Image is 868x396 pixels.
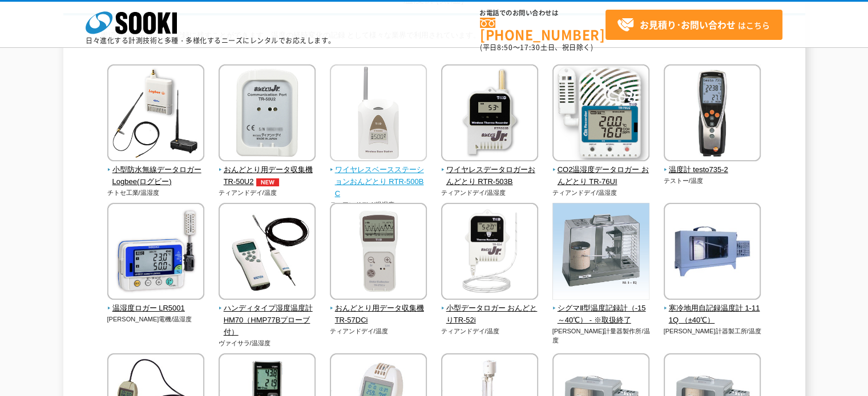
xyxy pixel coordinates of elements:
[552,164,650,188] span: CO2温湿度データロガー おんどとり TR-76UI
[552,326,650,345] p: [PERSON_NAME]計量器製作所/温度
[330,203,427,303] img: おんどとり用データ収集機 TR-57DCi
[664,326,761,336] p: [PERSON_NAME]計器製工所/温度
[441,164,539,188] span: ワイヤレスデータロガーおんどとり RTR-503B
[330,200,427,210] p: ティアンドデイ/温湿度
[480,18,605,41] a: [PHONE_NUMBER]
[664,64,761,164] img: 温度計 testo735-2
[86,37,336,44] p: 日々進化する計測技術と多種・多様化するニーズにレンタルでお応えします。
[107,292,205,315] a: 温湿度ロガー LR5001
[664,153,761,176] a: 温度計 testo735-2
[664,176,761,186] p: テストー/温度
[441,64,538,164] img: ワイヤレスデータロガーおんどとり RTR-503B
[441,153,539,187] a: ワイヤレスデータロガーおんどとり RTR-503B
[441,203,538,303] img: 小型データロガー おんどとりTR-52i
[330,292,427,326] a: おんどとり用データ収集機 TR-57DCi
[480,10,605,17] span: お電話でのお問い合わせは
[664,203,761,303] img: 寒冷地用自記録温度計 1-111Q （±40℃）
[219,153,316,187] a: おんどとり用データ収集機 TR-50U2NEW
[219,292,316,338] a: ハンディタイプ湿度温度計 HM70（HMP77Bプローブ付）
[219,203,316,303] img: ハンディタイプ湿度温度計 HM70（HMP77Bプローブ付）
[552,153,650,187] a: CO2温湿度データロガー おんどとり TR-76UI
[552,292,650,326] a: シグマⅡ型温度記録計（-15～40℃） - ※取扱終了
[107,188,205,198] p: チトセ工業/温湿度
[253,178,282,186] img: NEW
[330,64,427,164] img: ワイヤレスベースステーションおんどとり RTR-500BC
[441,303,539,326] span: 小型データロガー おんどとりTR-52i
[441,326,539,336] p: ティアンドデイ/温度
[330,164,427,199] span: ワイヤレスベースステーションおんどとり RTR-500BC
[219,338,316,348] p: ヴァイサラ/温湿度
[552,64,649,164] img: CO2温湿度データロガー おんどとり TR-76UI
[219,303,316,338] span: ハンディタイプ湿度温度計 HM70（HMP77Bプローブ付）
[552,203,649,303] img: シグマⅡ型温度記録計（-15～40℃） - ※取扱終了
[330,326,427,336] p: ティアンドデイ/温度
[552,188,650,198] p: ティアンドデイ/温湿度
[640,18,736,31] strong: お見積り･お問い合わせ
[330,303,427,326] span: おんどとり用データ収集機 TR-57DCi
[664,303,761,326] span: 寒冷地用自記録温度計 1-111Q （±40℃）
[107,164,205,188] span: 小型防水無線データロガー Logbee(ログビー)
[552,303,650,326] span: シグマⅡ型温度記録計（-15～40℃） - ※取扱終了
[107,153,205,187] a: 小型防水無線データロガー Logbee(ログビー)
[497,42,513,52] span: 8:50
[617,17,770,34] span: はこちら
[441,292,539,326] a: 小型データロガー おんどとりTR-52i
[520,42,540,52] span: 17:30
[107,315,205,324] p: [PERSON_NAME]電機/温湿度
[605,10,782,40] a: お見積り･お問い合わせはこちら
[107,203,204,303] img: 温湿度ロガー LR5001
[107,64,204,164] img: 小型防水無線データロガー Logbee(ログビー)
[219,188,316,198] p: ティアンドデイ/温度
[219,164,316,188] span: おんどとり用データ収集機 TR-50U2
[480,42,593,52] span: (平日 ～ 土日、祝日除く)
[107,303,205,315] span: 温湿度ロガー LR5001
[330,153,427,199] a: ワイヤレスベースステーションおんどとり RTR-500BC
[219,64,316,164] img: おんどとり用データ収集機 TR-50U2
[441,188,539,198] p: ティアンドデイ/温湿度
[664,292,761,326] a: 寒冷地用自記録温度計 1-111Q （±40℃）
[664,164,761,176] span: 温度計 testo735-2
